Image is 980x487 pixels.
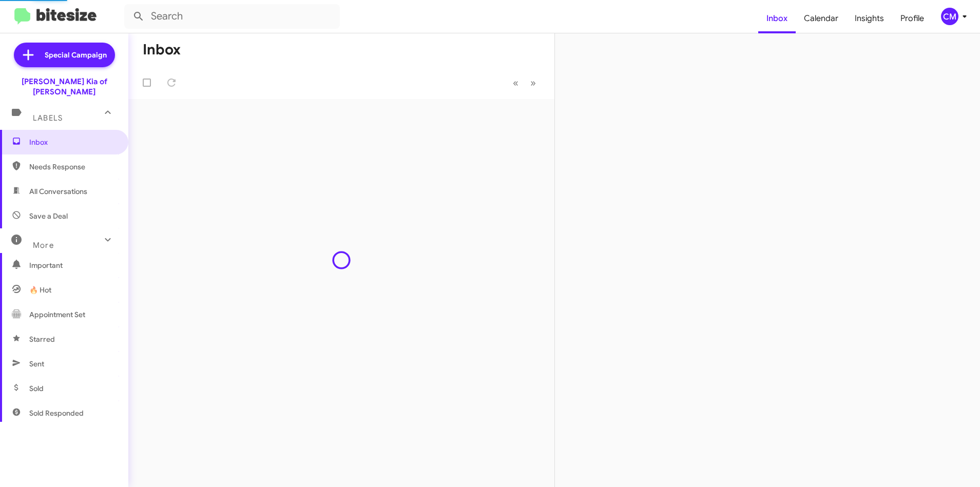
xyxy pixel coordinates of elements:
a: Inbox [758,4,796,33]
input: Search [124,4,340,29]
button: Next [524,72,542,93]
nav: Page navigation example [507,72,542,93]
span: Save a Deal [29,211,68,221]
a: Special Campaign [14,43,115,67]
span: 🔥 Hot [29,285,51,295]
span: Inbox [29,137,117,147]
a: Insights [847,4,892,33]
span: Appointment Set [29,309,85,320]
span: More [33,241,54,250]
span: « [513,76,518,89]
span: All Conversations [29,186,87,197]
span: Sold Responded [29,408,84,418]
a: Calendar [796,4,847,33]
button: CM [932,8,969,25]
div: CM [941,8,958,25]
span: Important [29,260,117,270]
span: Special Campaign [45,50,107,60]
span: Starred [29,334,55,344]
h1: Inbox [143,42,181,58]
a: Profile [892,4,932,33]
span: Sold [29,383,44,394]
span: Needs Response [29,162,117,172]
span: Sent [29,359,44,369]
button: Previous [507,72,525,93]
span: » [530,76,536,89]
span: Labels [33,113,63,123]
